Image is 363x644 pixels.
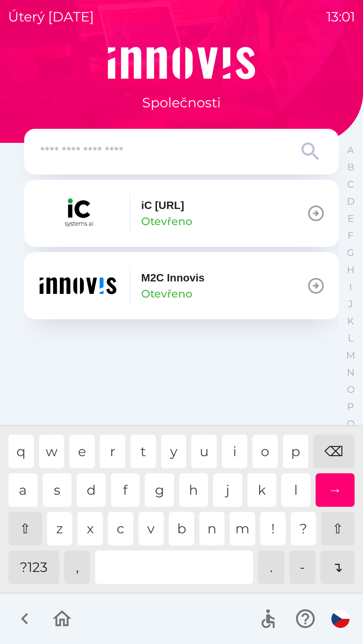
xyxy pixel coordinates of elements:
[342,210,359,227] button: E
[38,266,118,306] img: ef454dd6-c04b-4b09-86fc-253a1223f7b7.png
[342,364,359,381] button: N
[342,415,359,432] button: Q
[331,610,350,628] img: cs flag
[347,161,354,173] p: B
[346,350,355,361] p: M
[141,213,192,229] p: Otevřeno
[347,144,354,156] p: A
[348,298,353,310] p: J
[342,330,359,347] button: L
[342,227,359,244] button: F
[24,47,339,79] img: Logo
[347,264,355,276] p: H
[347,247,354,259] p: G
[38,193,118,233] img: 0b57a2db-d8c2-416d-bc33-8ae43c84d9d8.png
[347,196,355,207] p: D
[342,261,359,278] button: H
[342,278,359,296] button: I
[342,347,359,364] button: M
[347,384,355,395] p: O
[142,93,221,113] p: Společnosti
[347,401,354,413] p: P
[342,381,359,398] button: O
[326,7,355,27] p: 13:01
[24,252,339,319] button: M2C InnovisOtevřeno
[342,244,359,261] button: G
[347,178,354,190] p: C
[342,159,359,176] button: B
[347,418,355,430] p: Q
[342,398,359,415] button: P
[342,313,359,330] button: K
[348,230,354,241] p: F
[141,270,204,286] p: M2C Innovis
[141,197,184,213] p: iC [URL]
[141,286,192,302] p: Otevřeno
[349,281,352,293] p: I
[24,180,339,247] button: iC [URL]Otevřeno
[342,142,359,159] button: A
[342,193,359,210] button: D
[347,367,355,378] p: N
[348,213,354,224] p: E
[347,315,354,327] p: K
[348,332,353,344] p: L
[342,296,359,313] button: J
[342,176,359,193] button: C
[8,7,94,27] p: úterý [DATE]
